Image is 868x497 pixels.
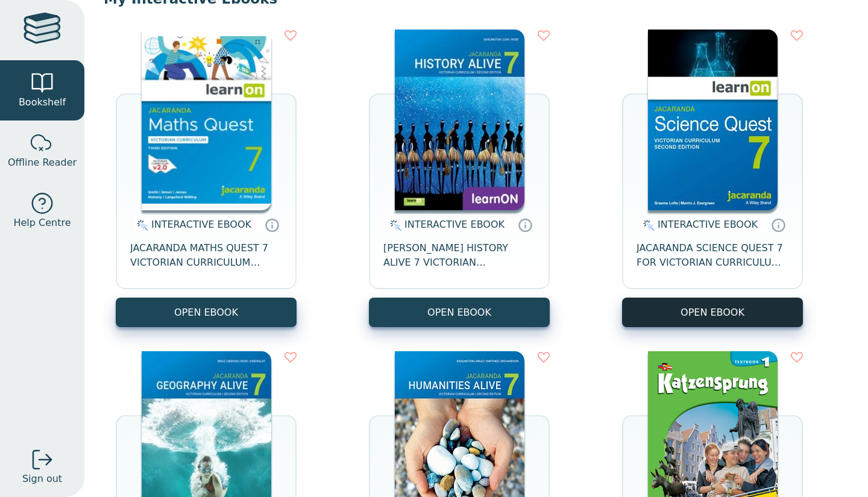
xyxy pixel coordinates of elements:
span: [PERSON_NAME] HISTORY ALIVE 7 VICTORIAN CURRICULUM LEARNON EBOOK 2E [383,241,535,270]
span: Help Centre [13,216,71,230]
span: INTERACTIVE EBOOK [404,219,505,230]
span: JACARANDA MATHS QUEST 7 VICTORIAN CURRICULUM LEARNON EBOOK 3E [130,241,282,270]
span: JACARANDA SCIENCE QUEST 7 FOR VICTORIAN CURRICULUM LEARNON 2E EBOOK [637,241,788,270]
img: interactive.svg [386,218,401,233]
a: Interactive eBooks are accessed online via the publisher’s portal. They contain interactive resou... [771,217,785,232]
span: Bookshelf [19,95,66,110]
img: 329c5ec2-5188-ea11-a992-0272d098c78b.jpg [648,30,778,210]
img: d4781fba-7f91-e911-a97e-0272d098c78b.jpg [395,30,524,210]
button: OPEN EBOOK [622,298,803,327]
a: Interactive eBooks are accessed online via the publisher’s portal. They contain interactive resou... [518,217,532,232]
img: b87b3e28-4171-4aeb-a345-7fa4fe4e6e25.jpg [142,30,271,210]
span: INTERACTIVE EBOOK [151,219,251,230]
span: Sign out [22,472,62,486]
img: interactive.svg [133,218,148,233]
span: Offline Reader [8,155,77,170]
button: OPEN EBOOK [369,298,550,327]
span: INTERACTIVE EBOOK [658,219,758,230]
img: interactive.svg [640,218,655,233]
button: OPEN EBOOK [116,298,297,327]
a: Interactive eBooks are accessed online via the publisher’s portal. They contain interactive resou... [265,217,279,232]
